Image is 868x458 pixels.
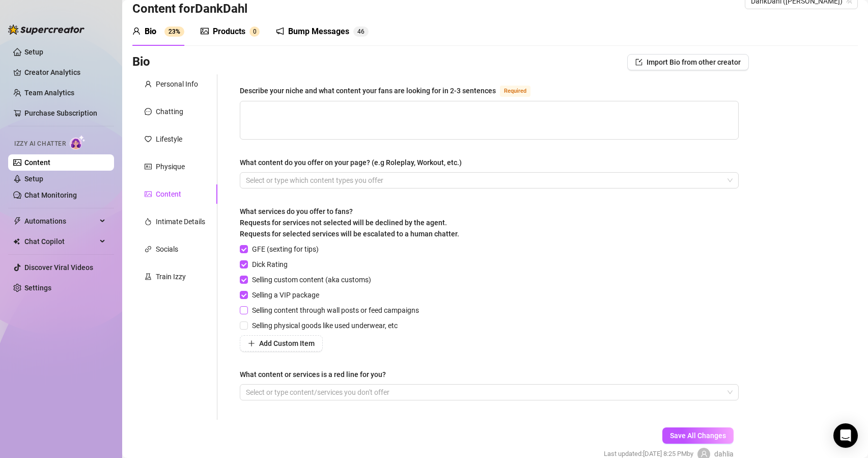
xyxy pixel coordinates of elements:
[24,64,106,80] a: Creator Analytics
[24,263,93,272] a: Discover Viral Videos
[240,101,738,139] textarea: Describe your niche and what content your fans are looking for in 2-3 sentences
[156,271,186,282] div: Train Izzy
[13,217,21,225] span: thunderbolt
[24,158,50,167] a: Content
[24,48,43,56] a: Setup
[353,26,369,37] sup: 46
[647,58,741,66] span: Import Bio from other creator
[156,216,205,227] div: Intimate Details
[240,157,462,168] div: What content do you offer on your page? (e.g Roleplay, Workout, etc.)
[145,108,152,115] span: message
[248,320,402,331] span: Selling physical goods like used underwear, etc
[156,106,183,117] div: Chatting
[248,305,423,316] span: Selling content through wall posts or feed campaigns
[156,244,178,255] div: Socials
[132,27,141,35] span: user
[500,86,530,97] span: Required
[201,27,209,35] span: picture
[701,450,708,457] span: user
[276,27,284,35] span: notification
[662,427,734,444] button: Save All Changes
[248,259,292,270] span: Dick Rating
[240,85,542,97] label: Describe your niche and what content your fans are looking for in 2-3 sentences
[70,135,86,150] img: AI Chatter
[24,191,77,199] a: Chat Monitoring
[288,25,349,38] div: Bump Messages
[145,136,152,143] span: heart
[132,1,247,17] h3: Content for DankDahl
[240,369,386,380] div: What content or services is a red line for you?
[8,24,85,35] img: logo-BBDzfeDw.svg
[248,340,255,347] span: plus
[24,233,97,250] span: Chat Copilot
[361,28,365,35] span: 6
[240,369,393,380] label: What content or services is a red line for you?
[259,339,315,347] span: Add Custom Item
[156,188,181,200] div: Content
[246,174,248,186] input: What content do you offer on your page? (e.g Roleplay, Workout, etc.)
[627,54,749,70] button: Import Bio from other creator
[240,335,323,352] button: Add Custom Item
[833,423,858,448] div: Open Intercom Messenger
[145,191,152,198] span: picture
[156,78,198,90] div: Personal Info
[24,105,106,121] a: Purchase Subscription
[24,175,43,183] a: Setup
[670,432,726,440] span: Save All Changes
[248,244,323,255] span: GFE (sexting for tips)
[145,246,152,253] span: link
[240,207,459,238] span: What services do you offer to fans? Requests for services not selected will be declined by the ag...
[240,157,469,168] label: What content do you offer on your page? (e.g Roleplay, Workout, etc.)
[145,273,152,280] span: experiment
[24,213,97,229] span: Automations
[24,89,74,97] a: Team Analytics
[145,163,152,170] span: idcard
[248,274,375,285] span: Selling custom content (aka customs)
[246,386,248,398] input: What content or services is a red line for you?
[240,85,496,96] div: Describe your niche and what content your fans are looking for in 2-3 sentences
[132,54,150,70] h3: Bio
[24,284,51,292] a: Settings
[145,25,156,38] div: Bio
[213,25,245,38] div: Products
[156,133,182,145] div: Lifestyle
[249,26,260,37] sup: 0
[145,218,152,225] span: fire
[248,289,323,301] span: Selling a VIP package
[13,238,20,245] img: Chat Copilot
[156,161,185,172] div: Physique
[145,80,152,88] span: user
[357,28,361,35] span: 4
[164,26,184,37] sup: 23%
[14,139,66,149] span: Izzy AI Chatter
[635,59,642,66] span: import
